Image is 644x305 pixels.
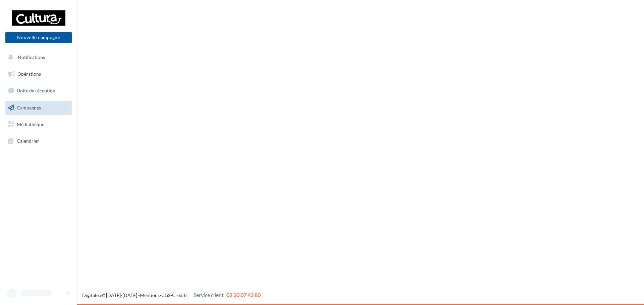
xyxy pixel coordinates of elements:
[4,134,73,148] a: Calendrier
[5,32,72,43] button: Nouvelle campagne
[17,71,41,77] span: Opérations
[194,292,224,298] span: Service client
[17,121,44,127] span: Médiathèque
[18,54,45,60] span: Notifications
[4,101,73,115] a: Campagnes
[140,292,160,298] a: Mentions
[82,292,261,298] span: © [DATE]-[DATE] - - -
[17,138,39,144] span: Calendrier
[4,67,73,81] a: Opérations
[4,83,73,98] a: Boîte de réception
[226,292,261,298] span: 02 30 07 43 80
[161,292,170,298] a: CGS
[82,292,101,298] a: Digitaleo
[17,88,55,93] span: Boîte de réception
[4,118,73,132] a: Médiathèque
[172,292,187,298] a: Crédits
[4,50,70,64] button: Notifications
[17,105,41,110] span: Campagnes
